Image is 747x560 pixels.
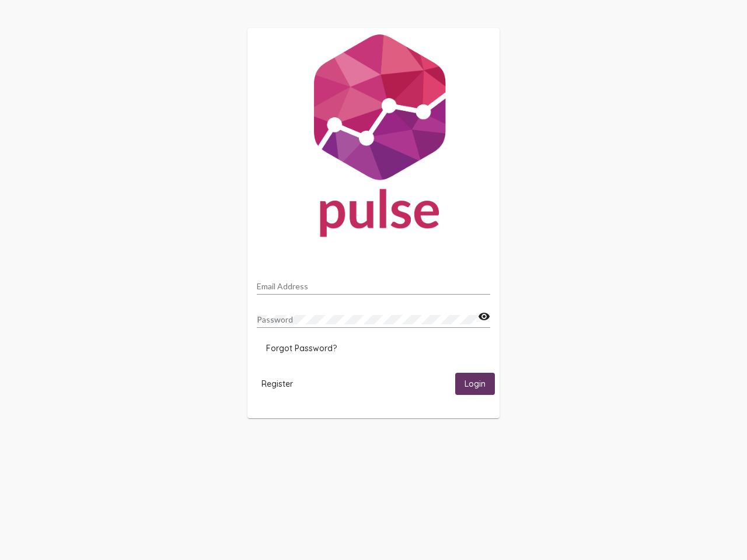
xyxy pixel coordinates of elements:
[266,343,337,353] span: Forgot Password?
[261,379,293,389] span: Register
[455,373,495,394] button: Login
[257,338,346,359] button: Forgot Password?
[478,310,490,324] mat-icon: visibility
[465,379,486,390] span: Login
[247,28,500,249] img: Pulse For Good Logo
[252,373,302,394] button: Register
